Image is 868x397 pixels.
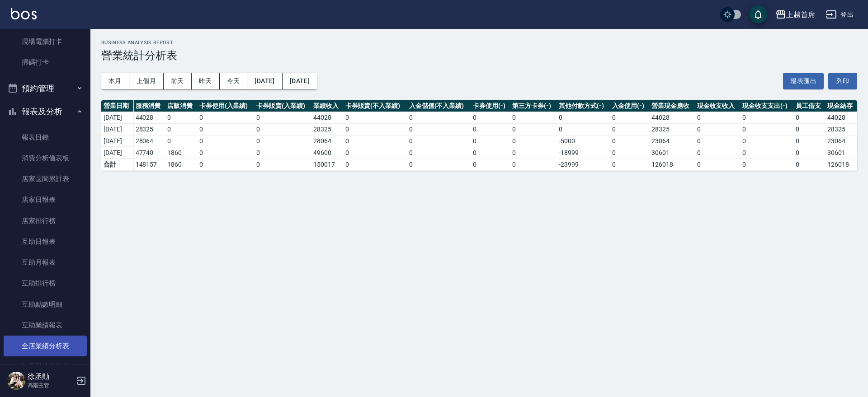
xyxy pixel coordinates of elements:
button: save [749,5,767,23]
td: 44028 [311,112,343,123]
td: 0 [695,147,741,159]
button: 報表及分析 [4,100,87,123]
img: Person [7,372,25,390]
td: -5000 [557,135,610,147]
th: 第三方卡券(-) [510,100,557,112]
td: 28064 [311,135,343,147]
button: 登出 [822,6,857,23]
a: 互助排行榜 [4,273,87,294]
td: 0 [510,147,557,159]
th: 營業現金應收 [649,100,695,112]
td: 0 [254,112,311,123]
b: 合計 [104,161,116,168]
a: 互助月報表 [4,252,87,273]
td: 0 [695,112,741,123]
td: 44028 [133,112,165,123]
td: 0 [793,112,826,123]
a: 掃碼打卡 [4,52,87,73]
td: 0 [165,135,197,147]
td: 23064 [825,135,857,147]
td: 1860 [165,159,197,170]
th: 服務消費 [133,100,165,112]
td: 0 [610,135,650,147]
td: 0 [793,147,826,159]
td: 0 [740,135,793,147]
td: 28325 [649,123,695,135]
button: 今天 [220,73,248,89]
td: 0 [793,123,826,135]
td: 0 [793,135,826,147]
th: 入金儲值(不入業績) [407,100,471,112]
td: 0 [740,112,793,123]
td: 1860 [165,147,197,159]
td: 0 [343,135,407,147]
th: 卡券使用(-) [471,100,510,112]
button: [DATE] [247,73,282,89]
a: 現場電腦打卡 [4,31,87,52]
button: 上越首席 [772,5,819,24]
td: 0 [471,112,510,123]
td: 0 [793,159,826,170]
button: 昨天 [192,73,220,89]
td: 0 [343,147,407,159]
td: 28064 [133,135,165,147]
td: 0 [740,123,793,135]
button: 預約管理 [4,77,87,100]
td: 0 [695,135,741,147]
td: 0 [254,147,311,159]
td: 150017 [311,159,343,170]
th: 現金收支收入 [695,100,741,112]
td: 0 [407,159,471,170]
a: 報表目錄 [4,127,87,148]
td: 44028 [825,112,857,123]
td: 0 [610,123,650,135]
th: 其他付款方式(-) [557,100,610,112]
th: 現金收支支出(-) [740,100,793,112]
td: -18999 [557,147,610,159]
th: 營業日期 [101,100,133,112]
td: 47740 [133,147,165,159]
a: 互助業績報表 [4,315,87,336]
td: 0 [407,123,471,135]
td: 0 [510,159,557,170]
td: 0 [343,112,407,123]
td: 0 [557,123,610,135]
td: 126018 [825,159,857,170]
td: 0 [407,147,471,159]
td: 44028 [649,112,695,123]
td: 0 [165,123,197,135]
td: 0 [610,147,650,159]
td: 0 [407,112,471,123]
td: 0 [510,135,557,147]
button: [DATE] [283,73,317,89]
h2: Business Analysis Report [101,40,857,46]
td: 0 [557,112,610,123]
td: 148157 [133,159,165,170]
td: 0 [740,159,793,170]
td: -23999 [557,159,610,170]
td: 0 [197,147,254,159]
td: 0 [197,135,254,147]
div: 上越首席 [786,9,815,20]
td: 0 [197,123,254,135]
td: 0 [740,147,793,159]
td: 0 [471,135,510,147]
a: 互助日報表 [4,231,87,252]
p: 高階主管 [28,381,74,389]
button: 本月 [101,73,129,89]
th: 業績收入 [311,100,343,112]
td: 0 [254,135,311,147]
td: 0 [471,159,510,170]
td: 0 [471,147,510,159]
td: 0 [471,123,510,135]
img: Logo [11,8,37,19]
td: 0 [407,135,471,147]
th: 員工借支 [793,100,826,112]
td: 30601 [649,147,695,159]
td: 28325 [825,123,857,135]
td: 0 [695,159,741,170]
td: 0 [695,123,741,135]
button: 上個月 [129,73,164,89]
button: 報表匯出 [783,73,824,89]
button: 列印 [828,73,857,89]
